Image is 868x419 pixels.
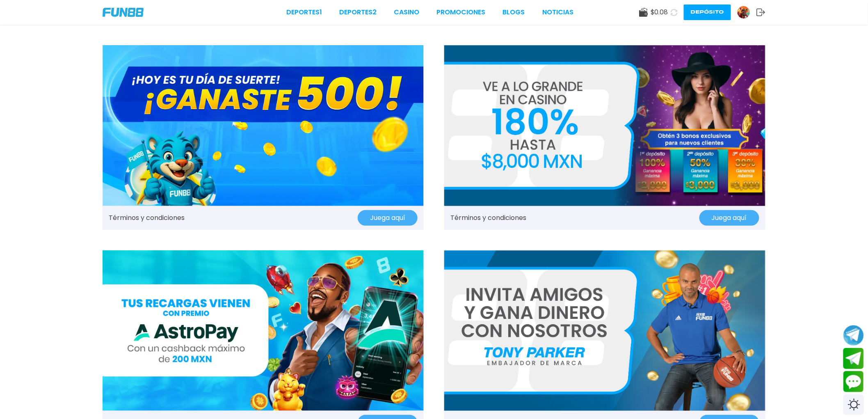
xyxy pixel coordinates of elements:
[651,7,668,17] span: $ 0.08
[444,250,765,411] img: Promo Banner
[738,6,750,18] img: Avatar
[103,45,424,206] img: Promo Banner
[737,6,756,19] a: Avatar
[437,7,486,17] a: Promociones
[103,250,424,411] img: Promo Banner
[444,45,765,206] img: Promo Banner
[109,213,185,223] a: Términos y condiciones
[358,210,418,226] button: Juega aquí
[394,7,419,17] a: CASINO
[103,8,144,17] img: Company Logo
[450,213,526,223] a: Términos y condiciones
[843,371,864,392] button: Contact customer service
[286,7,322,17] a: Deportes1
[542,7,573,17] a: NOTICIAS
[699,210,759,226] button: Juega aquí
[843,325,864,346] button: Join telegram channel
[339,7,377,17] a: Deportes2
[843,394,864,415] div: Switch theme
[503,7,525,17] a: BLOGS
[843,348,864,369] button: Join telegram
[684,5,731,20] button: Depósito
